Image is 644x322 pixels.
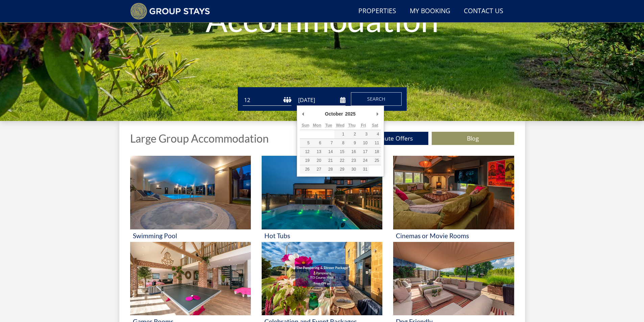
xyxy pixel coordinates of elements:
button: 1 [334,130,346,139]
h3: Cinemas or Movie Rooms [396,232,511,239]
img: Group Stays [130,3,210,20]
button: 22 [334,156,346,165]
h3: Swimming Pool [133,232,248,239]
button: 25 [369,156,381,165]
button: 29 [334,165,346,174]
abbr: Friday [361,123,366,128]
abbr: Saturday [372,123,378,128]
abbr: Wednesday [336,123,344,128]
button: 11 [369,139,381,147]
img: 'Celebration and Event Packages' - Large Group Accommodation Holiday Ideas [262,242,382,316]
button: 16 [346,148,358,156]
button: 18 [369,148,381,156]
button: 28 [323,165,334,174]
button: 4 [369,130,381,139]
button: 6 [311,139,323,147]
button: 7 [323,139,334,147]
button: 31 [358,165,369,174]
h3: Hot Tubs [264,232,380,239]
span: Search [367,96,385,102]
abbr: Monday [313,123,321,128]
button: 13 [311,148,323,156]
a: 'Swimming Pool' - Large Group Accommodation Holiday Ideas Swimming Pool [130,156,251,242]
button: 30 [346,165,358,174]
button: 21 [323,156,334,165]
a: Last Minute Offers [346,132,428,145]
a: Blog [432,132,514,145]
button: 19 [300,156,311,165]
button: Next Month [374,109,381,119]
button: 24 [358,156,369,165]
button: 23 [346,156,358,165]
input: Arrival Date [297,95,345,106]
button: 2 [346,130,358,139]
abbr: Tuesday [325,123,332,128]
button: 27 [311,165,323,174]
img: 'Hot Tubs' - Large Group Accommodation Holiday Ideas [262,156,382,229]
button: 3 [358,130,369,139]
div: 2025 [344,109,357,119]
button: Search [351,92,402,106]
a: Contact Us [461,4,506,19]
button: 5 [300,139,311,147]
button: 20 [311,156,323,165]
button: 8 [334,139,346,147]
button: 14 [323,148,334,156]
button: 17 [358,148,369,156]
img: 'Dog Friendly' - Large Group Accommodation Holiday Ideas [393,242,514,316]
img: 'Games Rooms' - Large Group Accommodation Holiday Ideas [130,242,251,316]
a: Properties [356,4,399,19]
button: Previous Month [300,109,307,119]
abbr: Thursday [348,123,356,128]
button: 12 [300,148,311,156]
a: My Booking [407,4,453,19]
button: 15 [334,148,346,156]
button: 10 [358,139,369,147]
div: October [324,109,344,119]
a: 'Hot Tubs' - Large Group Accommodation Holiday Ideas Hot Tubs [262,156,382,242]
button: 9 [346,139,358,147]
abbr: Sunday [302,123,309,128]
button: 26 [300,165,311,174]
img: 'Swimming Pool' - Large Group Accommodation Holiday Ideas [130,156,251,229]
a: 'Cinemas or Movie Rooms' - Large Group Accommodation Holiday Ideas Cinemas or Movie Rooms [393,156,514,242]
img: 'Cinemas or Movie Rooms' - Large Group Accommodation Holiday Ideas [393,156,514,229]
h1: Large Group Accommodation [130,132,269,144]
